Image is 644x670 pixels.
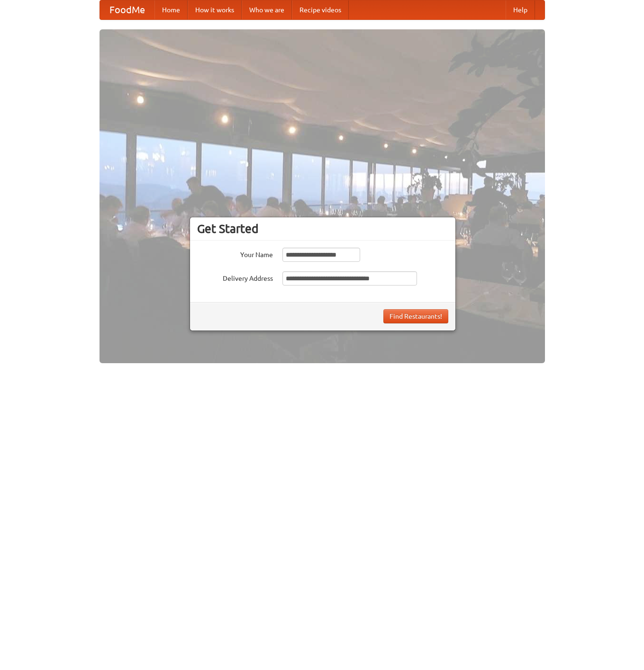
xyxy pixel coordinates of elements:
label: Delivery Address [197,271,273,283]
a: Recipe videos [292,0,349,19]
a: FoodMe [100,0,154,19]
a: Who we are [242,0,292,19]
button: Find Restaurants! [383,309,448,323]
label: Your Name [197,248,273,259]
a: Help [506,0,535,19]
h3: Get Started [197,222,448,236]
a: How it works [188,0,242,19]
a: Home [154,0,188,19]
